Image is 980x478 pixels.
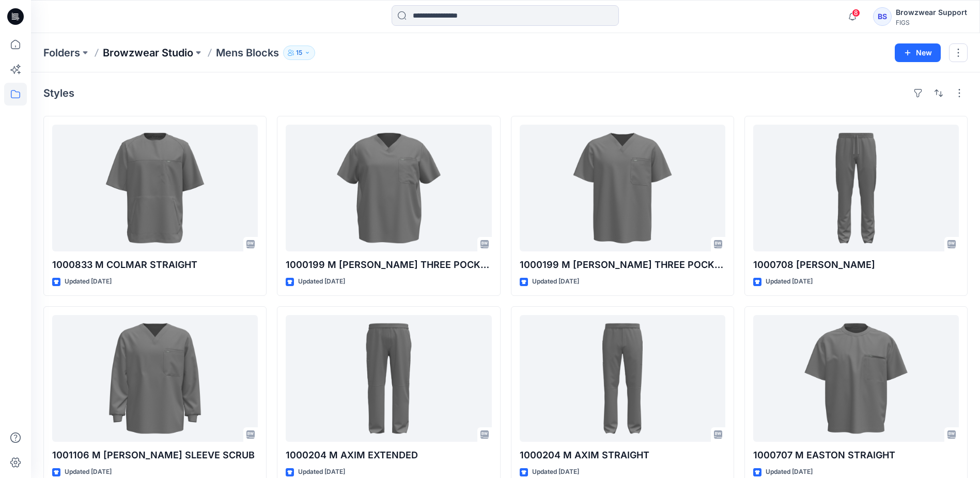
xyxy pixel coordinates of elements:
[286,315,491,442] a: 1000204 M AXIM EXTENDED
[753,258,959,272] p: 1000708 [PERSON_NAME]
[43,46,80,60] a: Folders
[52,258,258,272] p: 1000833 M COLMAR STRAIGHT
[753,125,959,251] a: 1000708 M LLOYD STRAIGHT
[532,467,579,477] p: Updated [DATE]
[43,87,74,99] h4: Styles
[753,315,959,442] a: 1000707 M EASTON STRAIGHT
[520,448,725,462] p: 1000204 M AXIM STRAIGHT
[65,276,112,287] p: Updated [DATE]
[286,258,491,272] p: 1000199 M [PERSON_NAME] THREE POCKET PLUS
[286,448,491,462] p: 1000204 M AXIM EXTENDED
[753,448,959,462] p: 1000707 M EASTON STRAIGHT
[103,46,193,60] a: Browzwear Studio
[286,125,491,251] a: 1000199 M LEON THREE POCKET PLUS
[895,43,941,62] button: New
[896,6,967,19] div: Browzwear Support
[520,258,725,272] p: 1000199 M [PERSON_NAME] THREE POCKET BASE
[65,467,112,477] p: Updated [DATE]
[766,467,813,477] p: Updated [DATE]
[52,315,258,442] a: 1001106 M LEON LONG SLEEVE SCRUB
[298,467,345,477] p: Updated [DATE]
[283,46,315,60] button: 15
[766,276,813,287] p: Updated [DATE]
[520,125,725,251] a: 1000199 M LEON THREE POCKET BASE
[896,19,967,26] div: FIGS
[532,276,579,287] p: Updated [DATE]
[52,448,258,462] p: 1001106 M [PERSON_NAME] SLEEVE SCRUB
[52,125,258,251] a: 1000833 M COLMAR STRAIGHT
[298,276,345,287] p: Updated [DATE]
[520,315,725,442] a: 1000204 M AXIM STRAIGHT
[852,9,860,17] span: 8
[296,47,302,58] p: 15
[873,7,892,26] div: BS
[216,46,279,60] p: Mens Blocks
